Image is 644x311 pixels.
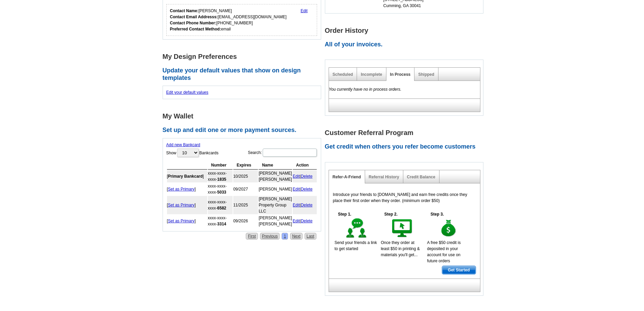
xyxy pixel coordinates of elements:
[166,148,219,158] label: Show Bankcards
[325,41,487,48] h2: All of your invoices.
[437,217,460,240] img: step-3.gif
[301,8,308,13] a: Edit
[217,177,226,182] strong: 1835
[391,217,414,240] img: step-2.gif
[259,170,292,182] td: [PERSON_NAME] [PERSON_NAME]
[293,196,317,214] td: |
[427,211,447,217] h5: Step 3.
[170,27,221,31] strong: Preferred Contact Method:
[248,148,317,157] label: Search:
[208,196,233,214] td: xxxx-xxxx-xxxx-
[208,183,233,195] td: xxxx-xxxx-xxxx-
[168,203,195,207] a: Set as Primary
[282,233,288,240] a: 1
[381,240,420,257] span: Once they order at least $50 in printing & materials you'll get...
[163,53,325,60] h1: My Design Preferences
[293,170,317,182] td: |
[166,4,317,36] div: Who should we contact regarding order issues?
[208,161,233,170] th: Number
[390,72,411,77] a: In Process
[407,175,435,179] a: Credit Balance
[259,161,292,170] th: Name
[246,233,258,240] a: First
[260,233,280,240] a: Previous
[325,143,487,151] h2: Get credit when others you refer become customers
[301,203,313,207] a: Delete
[361,72,382,77] a: Incomplete
[166,142,200,147] a: Add new Bankcard
[168,187,195,192] a: Set as Primary
[305,233,316,240] a: Last
[301,187,313,192] a: Delete
[233,215,258,227] td: 09/2026
[170,21,216,25] strong: Contact Phone Number:
[381,211,401,217] h5: Step 2.
[167,196,207,214] td: [ ]
[427,240,460,263] span: A free $50 credit is deposited in your account for use on future orders
[168,219,195,223] a: Set as Primary
[263,149,317,157] input: Search:
[168,174,203,179] b: Primary Bankcard
[293,174,300,179] a: Edit
[333,72,353,77] a: Scheduled
[217,190,226,195] strong: 5033
[259,196,292,214] td: [PERSON_NAME] Property Group LLC
[217,206,226,210] strong: 6582
[325,27,487,34] h1: Order History
[166,90,209,95] a: Edit your default values
[333,175,361,179] a: Refer-A-Friend
[163,67,325,82] h2: Update your default values that show on design templates
[325,129,487,136] h1: Customer Referral Program
[167,215,207,227] td: [ ]
[170,8,199,13] strong: Contact Name:
[233,161,258,170] th: Expires
[293,203,300,207] a: Edit
[329,87,402,92] em: You currently have no in process orders.
[233,170,258,182] td: 10/2025
[335,240,377,251] span: Send your friends a link to get started
[170,15,218,19] strong: Contact Email Addresss:
[290,233,303,240] a: Next
[333,192,476,204] p: Introduce your friends to [DOMAIN_NAME] and earn free credits once they place their first order w...
[345,217,368,240] img: step-1.gif
[233,183,258,195] td: 09/2027
[163,127,325,134] h2: Set up and edit one or more payment sources.
[293,219,300,223] a: Edit
[301,174,313,179] a: Delete
[208,215,233,227] td: xxxx-xxxx-xxxx-
[301,219,313,223] a: Delete
[335,211,355,217] h5: Step 1.
[217,222,226,226] strong: 3314
[442,266,476,274] a: Get Started
[208,170,233,182] td: xxxx-xxxx-xxxx-
[293,183,317,195] td: |
[259,183,292,195] td: [PERSON_NAME]
[233,196,258,214] td: 11/2025
[167,183,207,195] td: [ ]
[369,175,399,179] a: Referral History
[293,161,317,170] th: Action
[167,170,207,182] td: [ ]
[170,8,287,32] div: [PERSON_NAME] [EMAIL_ADDRESS][DOMAIN_NAME] [PHONE_NUMBER] email
[293,215,317,227] td: |
[293,187,300,192] a: Edit
[177,149,199,157] select: ShowBankcards
[163,113,325,120] h1: My Wallet
[418,72,434,77] a: Shipped
[442,266,476,274] span: Get Started
[259,215,292,227] td: [PERSON_NAME] [PERSON_NAME]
